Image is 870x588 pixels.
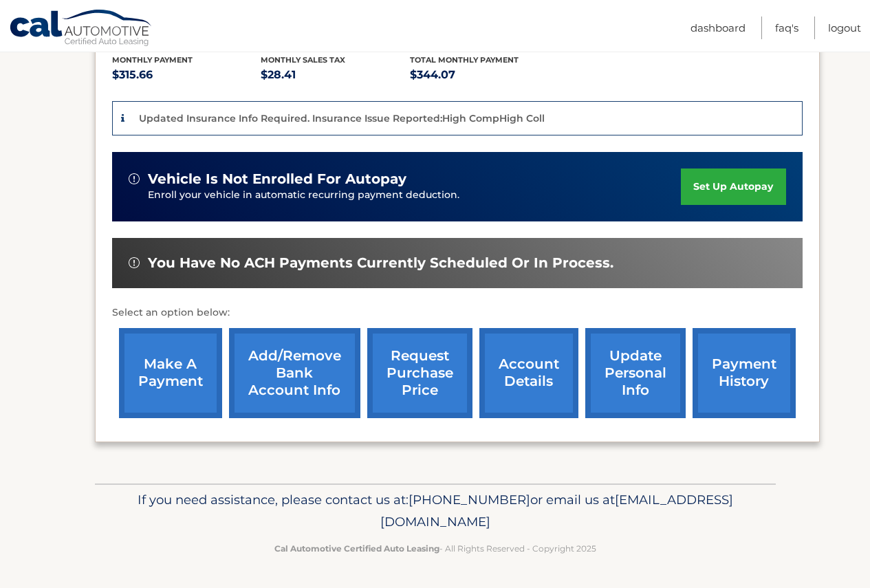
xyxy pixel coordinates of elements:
p: $28.41 [261,65,410,85]
a: FAQ's [775,17,798,39]
a: update personal info [585,328,686,418]
a: payment history [693,328,796,418]
strong: Cal Automotive Certified Auto Leasing [274,543,439,554]
a: Dashboard [690,17,746,39]
p: Select an option below: [112,305,803,321]
p: Updated Insurance Info Required. Insurance Issue Reported:High CompHigh Coll [139,112,545,124]
a: set up autopay [681,168,785,205]
a: Add/Remove bank account info [229,328,360,418]
p: - All Rights Reserved - Copyright 2025 [104,541,767,556]
img: alert-white.svg [129,173,140,184]
a: account details [479,328,578,418]
p: $344.07 [410,65,559,85]
a: Cal Automotive [9,9,153,49]
span: Monthly sales Tax [261,55,345,65]
a: Logout [828,17,861,39]
span: vehicle is not enrolled for autopay [148,171,406,188]
a: make a payment [119,328,222,418]
p: Enroll your vehicle in automatic recurring payment deduction. [148,188,682,203]
a: request purchase price [367,328,472,418]
p: If you need assistance, please contact us at: or email us at [104,489,767,533]
p: $315.66 [112,65,261,85]
span: Total Monthly Payment [410,55,519,65]
span: Monthly Payment [112,55,193,65]
img: alert-white.svg [129,257,140,268]
span: You have no ACH payments currently scheduled or in process. [148,254,613,272]
span: [PHONE_NUMBER] [409,492,530,508]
